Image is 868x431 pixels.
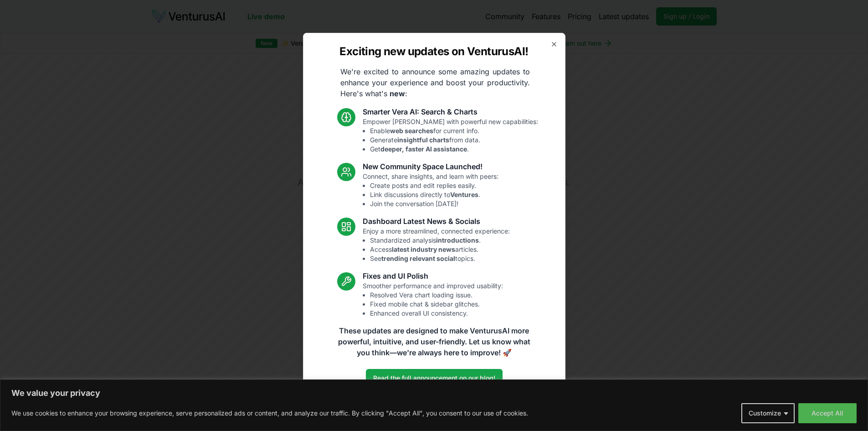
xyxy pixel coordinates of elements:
[436,236,479,244] strong: introductions
[363,270,503,281] h3: Fixes and UI Polish
[370,199,498,208] li: Join the conversation [DATE]!
[363,216,510,227] h3: Dashboard Latest News & Socials
[332,325,536,358] p: These updates are designed to make VenturusAI more powerful, intuitive, and user-friendly. Let us...
[450,191,478,198] strong: Ventures
[370,300,503,309] li: Fixed mobile chat & sidebar glitches.
[370,126,538,135] li: Enable for current info.
[363,117,538,154] p: Empower [PERSON_NAME] with powerful new capabilities:
[363,227,510,263] p: Enjoy a more streamlined, connected experience:
[333,66,537,99] p: We're excited to announce some amazing updates to enhance your experience and boost your producti...
[363,281,503,318] p: Smoother performance and improved usability:
[363,172,498,208] p: Connect, share insights, and learn with peers:
[370,309,503,318] li: Enhanced overall UI consistency.
[370,236,510,245] li: Standardized analysis .
[397,136,449,144] strong: insightful charts
[370,245,510,254] li: Access articles.
[363,106,538,117] h3: Smarter Vera AI: Search & Charts
[370,190,498,199] li: Link discussions directly to .
[392,245,455,253] strong: latest industry news
[370,291,503,300] li: Resolved Vera chart loading issue.
[370,135,538,145] li: Generate from data.
[366,369,503,387] a: Read the full announcement on our blog!
[370,254,510,263] li: See topics.
[339,44,528,59] h2: Exciting new updates on VenturusAI!
[370,181,498,190] li: Create posts and edit replies easily.
[381,254,455,262] strong: trending relevant social
[370,145,538,154] li: Get .
[390,89,405,98] strong: new
[390,127,433,135] strong: web searches
[380,145,467,153] strong: deeper, faster AI assistance
[363,161,498,172] h3: New Community Space Launched!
